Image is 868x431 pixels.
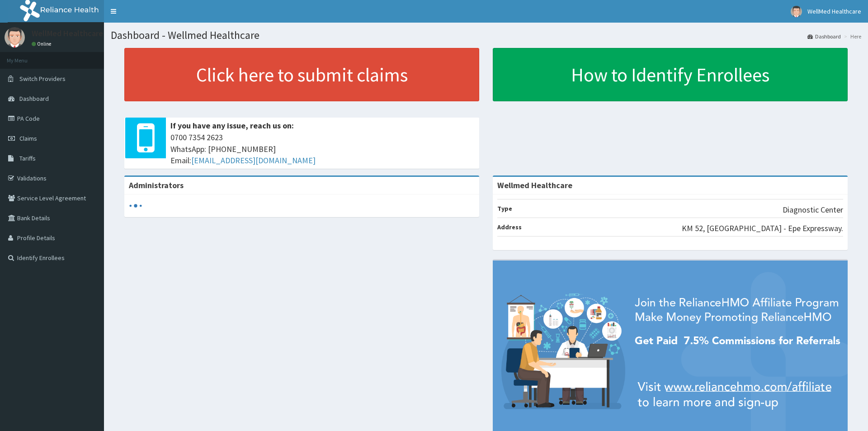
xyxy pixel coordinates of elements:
span: Dashboard [19,95,49,103]
b: Address [497,223,522,231]
img: User Image [791,6,802,17]
a: [EMAIL_ADDRESS][DOMAIN_NAME] [191,155,316,166]
p: KM 52, [GEOGRAPHIC_DATA] - Epe Expressway. [682,223,843,234]
svg: audio-loading [129,199,142,213]
p: WellMed Healthcare [32,29,103,38]
img: User Image [5,27,25,47]
b: Administrators [129,180,184,190]
strong: Wellmed Healthcare [497,180,572,190]
b: Type [497,204,512,213]
b: If you have any issue, reach us on: [170,120,294,131]
span: Claims [19,134,37,142]
li: Here [842,33,861,40]
span: Switch Providers [19,75,66,83]
span: WellMed Healthcare [807,7,861,15]
a: How to Identify Enrollees [493,48,848,101]
p: Diagnostic Center [783,204,843,216]
h1: Dashboard - Wellmed Healthcare [111,29,861,41]
span: Tariffs [19,154,36,162]
a: Online [32,41,53,47]
span: 0700 7354 2623 WhatsApp: [PHONE_NUMBER] Email: [170,132,475,166]
a: Click here to submit claims [124,48,479,101]
a: Dashboard [807,33,841,40]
